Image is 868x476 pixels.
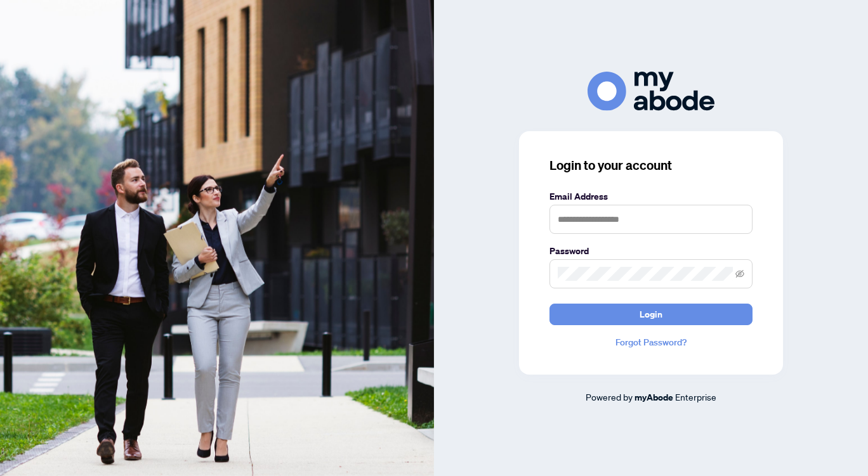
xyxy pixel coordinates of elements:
img: ma-logo [588,72,714,110]
h3: Login to your account [549,157,753,174]
a: myAbode [635,390,673,404]
label: Password [549,244,753,258]
a: Forgot Password? [549,335,753,349]
span: Login [640,304,662,325]
span: Enterprise [675,391,716,402]
span: Powered by [586,391,633,402]
label: Email Address [549,190,753,203]
button: Login [549,304,753,325]
span: eye-invisible [735,269,744,278]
